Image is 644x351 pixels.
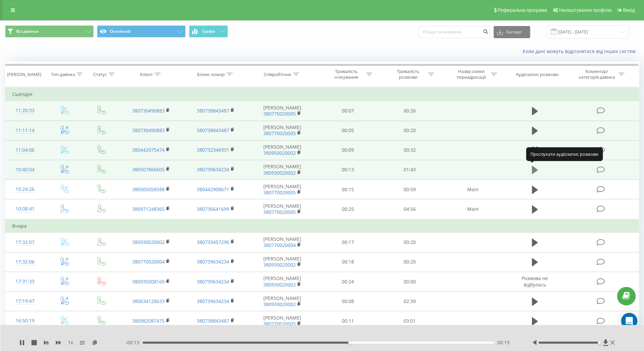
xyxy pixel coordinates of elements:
div: Тривалість очікування [328,69,364,80]
a: 380738843487 [197,127,229,133]
div: Клієнт [140,72,153,77]
div: Співробітник [264,72,291,77]
td: 00:13 [317,160,379,179]
div: 11:20:33 [12,104,38,117]
a: 380930020002 [263,170,296,176]
a: 380930020002 [263,301,296,307]
td: 00:15 [317,180,379,199]
td: 00:59 [379,180,441,199]
td: 00:00 [379,272,441,292]
span: 1 x [68,339,73,346]
a: 380739634234 [197,298,229,304]
a: 380733457296 [197,239,229,245]
div: 11:11:14 [12,124,38,137]
span: 00:19 [497,339,509,346]
a: 380930020002 [263,281,296,288]
a: 380739634234 [197,166,229,173]
td: 00:20 [379,121,441,140]
td: 01:43 [379,160,441,179]
div: 17:19:47 [12,295,38,308]
a: 380738843487 [197,318,229,324]
a: 380950020002 [263,150,296,156]
td: 00:18 [317,252,379,272]
div: Accessibility label [598,341,601,344]
td: Main [440,180,505,199]
td: 00:07 [317,101,379,121]
span: Вихід [623,7,635,13]
a: 380730490883 [132,107,165,114]
div: 17:32:06 [12,255,38,269]
a: 380732346931 [197,147,229,153]
td: [PERSON_NAME] [248,140,317,160]
td: 00:09 [317,140,379,160]
span: Налаштування профілю [559,7,612,13]
td: Сьогодні [5,87,639,101]
div: Тип дзвінка [51,72,75,77]
td: 00:24 [317,272,379,292]
td: [PERSON_NAME] [248,292,317,311]
a: 380935008169 [132,278,165,285]
span: Реферальна програма [498,7,547,13]
a: 380770020005 [263,189,296,196]
a: 380770020005 [263,130,296,136]
div: Аудіозапис розмови [516,72,558,77]
a: 380770020005 [263,110,296,117]
button: Всі дзвінки [5,25,94,37]
a: 380739634234 [197,278,229,285]
div: Коментар/категорія дзвінка [577,69,617,80]
span: Розмова не відбулась [522,275,548,287]
td: 03:01 [379,311,441,331]
div: Open Intercom Messenger [621,313,637,329]
span: Графік [202,29,215,34]
div: 10:40:04 [12,163,38,176]
a: 380930020002 [263,261,296,268]
div: 11:04:06 [12,144,38,157]
td: [PERSON_NAME] [248,311,317,331]
td: 00:05 [317,121,379,140]
td: Вчора [5,219,639,233]
a: 380634128633 [132,298,165,304]
td: 00:20 [379,232,441,252]
a: 380736641699 [197,206,229,212]
td: 00:11 [317,311,379,331]
td: 00:26 [379,101,441,121]
td: 00:32 [379,140,441,160]
a: 380505058588 [132,186,165,193]
td: 00:20 [379,252,441,272]
td: 00:25 [317,199,379,219]
a: 380971248365 [132,206,165,212]
div: 17:32:07 [12,236,38,249]
td: [PERSON_NAME] [248,272,317,292]
a: Коли дані можуть відрізнятися вiд інших систем [523,48,639,54]
td: 00:17 [317,232,379,252]
a: 380507866605 [132,166,165,173]
span: - 00:13 [125,339,143,346]
a: 380982087475 [132,318,165,324]
td: 04:56 [379,199,441,219]
a: 380930020002 [132,239,165,245]
a: 380442908671 [197,186,229,193]
td: 02:39 [379,292,441,311]
button: Основний [97,25,186,37]
td: [PERSON_NAME] [248,101,317,121]
div: 16:50:19 [12,314,38,327]
td: 00:08 [317,292,379,311]
td: [PERSON_NAME] [248,199,317,219]
td: [PERSON_NAME] [248,121,317,140]
button: Експорт [494,26,530,38]
a: 380770020005 [263,321,296,327]
div: Бізнес номер [197,72,225,77]
a: 380770020004 [132,258,165,265]
a: 380442075474 [132,147,165,153]
a: 380730490883 [132,127,165,133]
a: 380739634234 [197,258,229,265]
td: [PERSON_NAME] [248,252,317,272]
div: Тривалість розмови [390,69,426,80]
div: 10:08:41 [12,202,38,216]
span: Всі дзвінки [16,29,39,34]
div: Назва схеми переадресації [453,69,489,80]
a: 380738843487 [197,107,229,114]
input: Пошук за номером [419,26,490,38]
td: [PERSON_NAME] [248,232,317,252]
div: Статус [93,72,107,77]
